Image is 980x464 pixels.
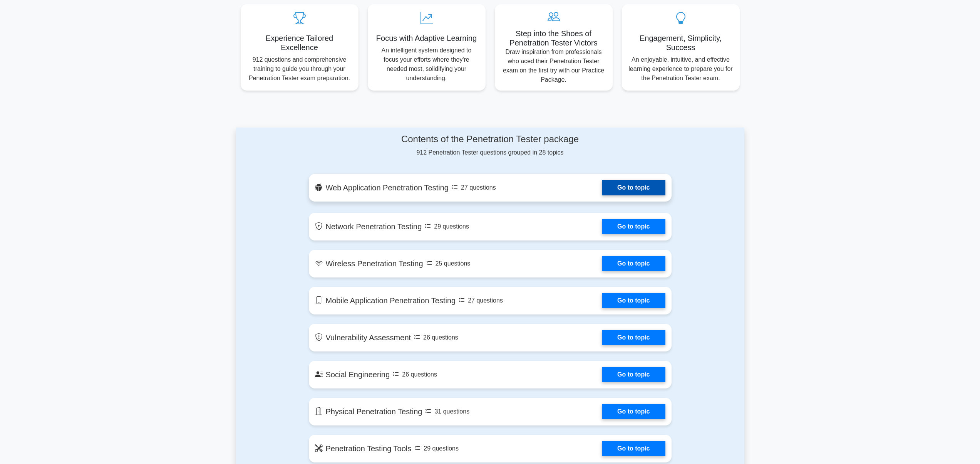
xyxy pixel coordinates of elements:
h5: Experience Tailored Excellence [247,34,352,52]
a: Go to topic [602,219,665,234]
h5: Focus with Adaptive Learning [374,34,479,43]
a: Go to topic [602,404,665,419]
div: 912 Penetration Tester questions grouped in 28 topics [309,134,672,157]
h4: Contents of the Penetration Tester package [309,134,672,145]
a: Go to topic [602,330,665,345]
p: 912 questions and comprehensive training to guide you through your Penetration Tester exam prepar... [247,55,352,83]
h5: Engagement, Simplicity, Success [628,34,734,52]
a: Go to topic [602,256,665,271]
p: An intelligent system designed to focus your efforts where they're needed most, solidifying your ... [374,46,479,83]
h5: Step into the Shoes of Penetration Tester Victors [501,29,606,47]
p: Draw inspiration from professionals who aced their Penetration Tester exam on the first try with ... [501,47,606,84]
a: Go to topic [602,367,665,382]
p: An enjoyable, intuitive, and effective learning experience to prepare you for the Penetration Tes... [628,55,734,83]
a: Go to topic [602,441,665,456]
a: Go to topic [602,293,665,308]
a: Go to topic [602,180,665,195]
